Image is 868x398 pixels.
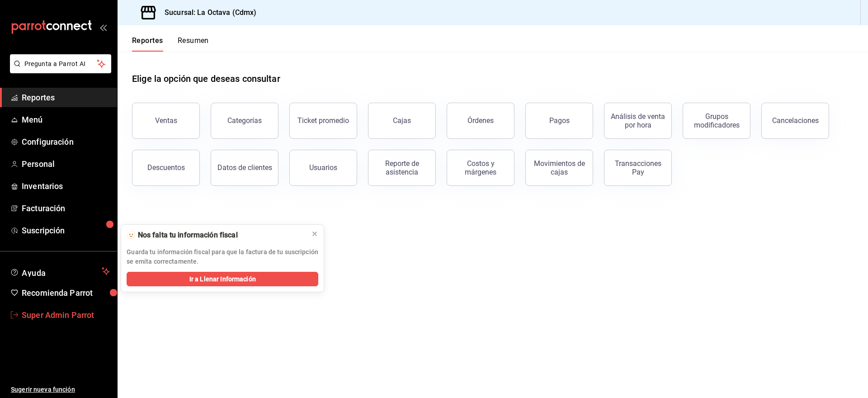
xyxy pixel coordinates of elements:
[610,159,666,176] div: Transacciones Pay
[22,287,110,299] span: Recomienda Parrot
[155,116,177,125] div: Ventas
[22,266,98,277] span: Ayuda
[689,112,745,129] div: Grupos modificadores
[531,159,587,176] div: Movimientos de cajas
[447,150,514,186] button: Costos y márgenes
[393,116,411,125] div: Cajas
[525,150,593,186] button: Movimientos de cajas
[132,36,163,52] button: Reportes
[604,150,672,186] button: Transacciones Pay
[447,103,514,139] button: Órdenes
[22,158,110,170] span: Personal
[147,163,185,172] div: Descuentos
[217,163,272,172] div: Datos de clientes
[211,103,278,139] button: Categorías
[683,103,750,139] button: Grupos modificadores
[289,150,357,186] button: Usuarios
[467,116,494,125] div: Órdenes
[368,150,436,186] button: Reporte de asistencia
[178,36,209,52] button: Resumen
[289,103,357,139] button: Ticket promedio
[22,180,110,192] span: Inventarios
[525,103,593,139] button: Pagos
[549,116,570,125] div: Pagos
[132,72,280,85] h1: Elige la opción que deseas consultar
[22,224,110,237] span: Suscripción
[368,103,436,139] button: Cajas
[227,116,262,125] div: Categorías
[22,114,110,126] span: Menú
[127,272,318,286] button: Ir a Llenar Información
[99,24,107,31] button: open_drawer_menu
[22,202,110,214] span: Facturación
[127,230,304,240] div: 🫥 Nos falta tu información fiscal
[157,7,256,18] h3: Sucursal: La Octava (Cdmx)
[297,116,349,125] div: Ticket promedio
[309,163,337,172] div: Usuarios
[761,103,829,139] button: Cancelaciones
[189,275,256,284] span: Ir a Llenar Información
[453,159,509,176] div: Costos y márgenes
[6,66,111,75] a: Pregunta a Parrot AI
[132,103,200,139] button: Ventas
[610,112,666,129] div: Análisis de venta por hora
[24,59,97,69] span: Pregunta a Parrot AI
[604,103,672,139] button: Análisis de venta por hora
[10,54,111,73] button: Pregunta a Parrot AI
[132,36,209,52] div: navigation tabs
[211,150,278,186] button: Datos de clientes
[22,309,110,321] span: Super Admin Parrot
[22,136,110,148] span: Configuración
[374,159,430,176] div: Reporte de asistencia
[127,247,318,266] p: Guarda tu información fiscal para que la factura de tu suscripción se emita correctamente.
[22,91,110,104] span: Reportes
[132,150,200,186] button: Descuentos
[11,385,110,394] span: Sugerir nueva función
[772,116,819,125] div: Cancelaciones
